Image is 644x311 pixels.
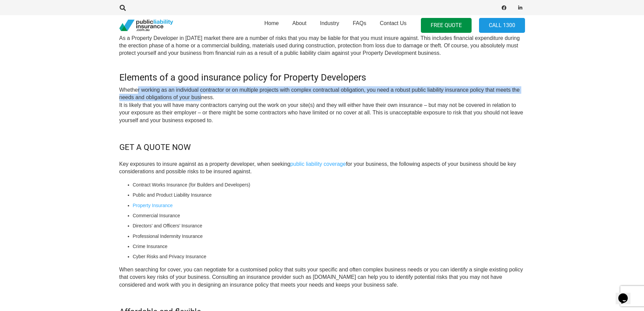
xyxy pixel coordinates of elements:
[479,18,525,33] a: Call 1300
[264,20,279,26] span: Home
[119,64,525,83] h3: Elements of a good insurance policy for Property Developers
[133,243,525,250] li: Crime Insurance
[119,86,525,124] p: Whether working as an individual contractor or on multiple projects with complex contractual obli...
[133,222,525,229] li: Directors’ and Officers’ Insurance
[516,3,525,13] a: LinkedIn
[133,191,525,199] li: Public and Product Liability Insurance
[133,181,525,188] li: Contract Works Insurance (for Builders and Developers)
[119,266,525,289] p: When searching for cover, you can negotiate for a customised policy that suits your specific and ...
[119,35,525,57] p: As a Property Developer in [DATE] market there are a number of risks that you may be liable for t...
[258,13,286,38] a: Home
[353,20,366,26] span: FAQs
[313,13,346,38] a: Industry
[346,13,373,38] a: FAQs
[616,284,637,304] iframe: chat widget
[292,20,307,26] span: About
[119,134,525,152] h4: GET A QUOTE NOW
[421,18,472,33] a: FREE QUOTE
[119,20,173,31] a: pli_logotransparent
[133,253,525,260] li: Cyber Risks and Privacy Insurance
[286,13,313,38] a: About
[380,20,406,26] span: Contact Us
[499,3,509,13] a: Facebook
[133,212,525,219] li: Commercial Insurance
[116,5,130,11] a: Search
[119,160,525,176] p: Key exposures to insure against as a property developer, when seeking for your business, the foll...
[373,13,413,38] a: Contact Us
[133,232,525,240] li: Professional Indemnity Insurance
[290,161,346,167] a: public liability coverage
[320,20,339,26] span: Industry
[133,203,173,208] a: Property Insurance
